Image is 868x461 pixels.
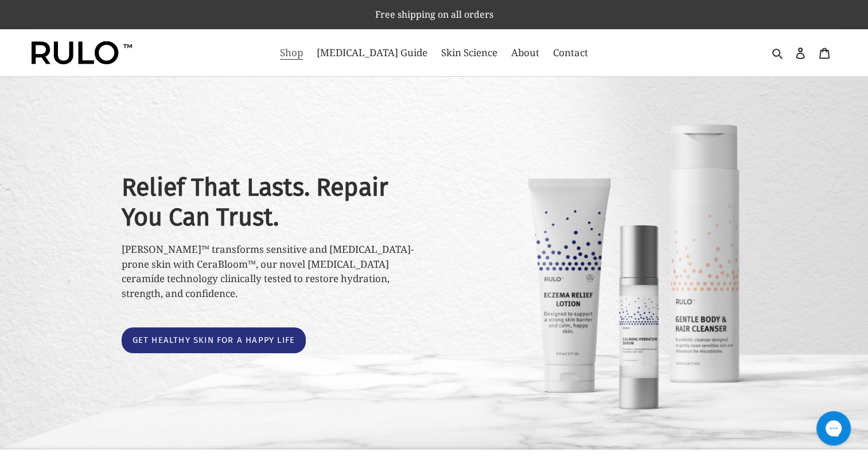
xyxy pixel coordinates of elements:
h2: Relief That Lasts. Repair You Can Trust. [122,173,414,232]
a: [MEDICAL_DATA] Guide [311,44,433,62]
p: [PERSON_NAME]™ transforms sensitive and [MEDICAL_DATA]-prone skin with CeraBloom™, our novel [MED... [122,242,414,300]
a: Shop [274,44,309,62]
a: Contact [547,44,594,62]
img: Rulo™ Skin [32,41,132,64]
a: Get healthy skin for a happy life: Catalog [122,327,306,353]
span: About [511,46,539,60]
a: Skin Science [435,44,503,62]
span: [MEDICAL_DATA] Guide [317,46,427,60]
span: Skin Science [441,46,497,60]
a: About [505,44,545,62]
span: Shop [280,46,303,60]
p: Free shipping on all orders [1,1,867,28]
iframe: Gorgias live chat messenger [811,407,857,450]
span: Contact [553,46,588,60]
